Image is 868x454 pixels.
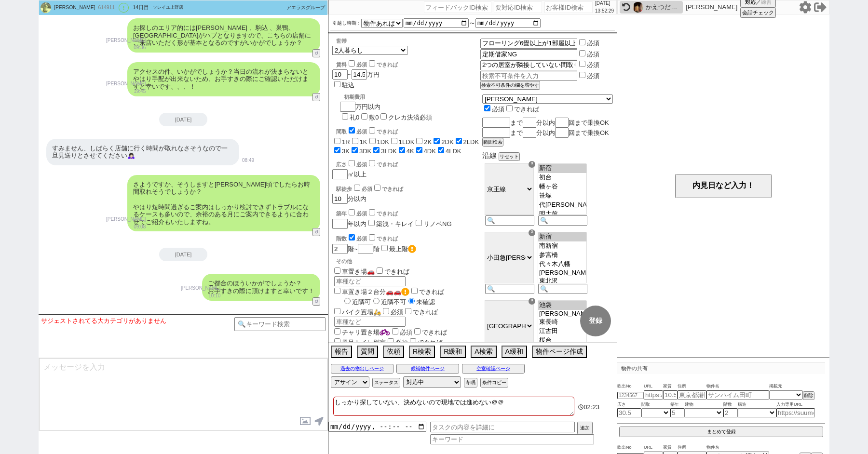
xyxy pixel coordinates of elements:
span: 必須 [492,106,504,113]
div: 世帯 [336,38,480,45]
label: 礼0 [350,114,359,121]
button: 冬眠 [464,378,477,387]
input: キーワード [430,434,594,444]
button: 内見日など入力！ [675,174,772,198]
input: できれば [369,160,375,166]
label: できれば [367,161,398,167]
span: 02:23 [583,403,599,411]
label: できれば [367,211,398,216]
button: 条件コピー [480,378,508,387]
option: 池袋 [538,301,586,310]
label: 未確認 [406,298,435,306]
label: バイク置場🛵 [332,308,381,316]
input: 1234567 [617,392,644,399]
label: リノベNG [423,220,452,227]
input: タスクの内容を詳細に [430,422,575,432]
label: 近隣不可 [371,298,406,306]
button: 質問 [357,346,378,358]
button: 報告 [331,346,352,358]
div: [DATE] [159,113,207,126]
input: できれば [369,127,375,134]
div: サジェストされてる大カテゴリがありません [41,317,234,325]
input: 🔍 [485,284,534,294]
label: できれば [375,268,409,275]
div: ☓ [529,298,535,305]
button: まとめて登録 [619,427,823,437]
span: 築年 [670,401,685,409]
option: 明大前 [538,210,586,219]
input: サンハイム田町 [706,390,769,400]
label: できれば [408,339,443,346]
option: 代[PERSON_NAME] [538,200,586,210]
span: 入力専用URL [776,401,815,409]
button: リセット [499,152,520,161]
p: その他 [336,258,480,265]
label: 2LDK [463,138,479,146]
span: 必須 [395,339,408,346]
button: ↺ [312,93,320,101]
input: https://suumo.jp/chintai/jnc_000022489271 [776,408,815,417]
input: 要対応ID検索 [494,1,542,13]
div: ☓ [529,161,535,168]
input: 車置き場🚗 [334,267,340,274]
label: 1R [342,138,350,146]
label: 最上階 [389,245,416,253]
label: 3LDK [381,147,397,155]
button: R検索 [409,346,435,358]
span: 必須 [356,62,367,67]
span: 必須 [356,161,367,167]
input: できれば [410,338,416,345]
p: 09:08 [106,223,146,231]
p: 13:52:29 [595,7,614,15]
span: 回まで乗換OK [569,119,609,126]
span: 間取 [641,401,670,409]
label: クレカ決済必須 [388,114,432,121]
button: 空室確認ページ [462,364,525,374]
p: 10:10 [181,292,220,300]
label: 車置き場２台分🚗🚗 [332,288,409,295]
label: できれば [367,236,398,241]
option: 東北沢 [538,277,586,286]
label: 2K [424,138,432,146]
input: できれば [506,105,513,111]
div: すみません、しばらく店舗に行く時間が取れなさそうなので一旦見送りとさせてください🙇🏻‍♀️ [46,139,239,165]
div: 614911 [95,4,117,12]
div: 年以内 [332,208,480,229]
label: 敷0 [369,114,379,121]
button: 物件ページ作成 [532,346,587,358]
label: 必須 [587,40,599,47]
button: 範囲検索 [482,138,503,147]
input: 2 [723,408,738,417]
input: できれば [414,328,420,334]
div: 初期費用 [344,93,432,101]
span: 住所 [678,383,706,390]
p: [PERSON_NAME] [106,215,146,223]
span: 階数 [723,401,738,409]
div: 階~ 階 [332,243,480,254]
label: 1LDK [399,138,415,146]
input: 車種など [334,317,406,327]
span: 吹出No [617,383,644,390]
div: 分以内 [332,183,480,204]
div: ~ 万円 [332,55,398,90]
label: 必須 [587,61,599,68]
div: 14日目 [133,4,149,12]
label: 1DK [377,138,389,146]
span: 必須 [391,308,403,316]
label: 必須 [587,72,599,80]
span: 必須 [356,236,367,241]
span: URL [644,444,663,452]
button: A検索 [471,346,496,358]
option: 笹塚 [538,191,586,200]
div: かえつだいき [646,3,680,11]
option: 幡ヶ谷 [538,182,586,191]
p: [PERSON_NAME] [106,80,146,88]
input: 🔍キーワード検索 [234,317,325,331]
input: 検索不可条件を入力 [480,49,577,59]
button: R緩和 [440,346,466,358]
label: できれば [409,288,444,295]
label: できれば [403,308,438,316]
span: 物件名 [706,383,769,390]
input: 10.5 [663,390,678,400]
input: 未確認 [408,298,415,304]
